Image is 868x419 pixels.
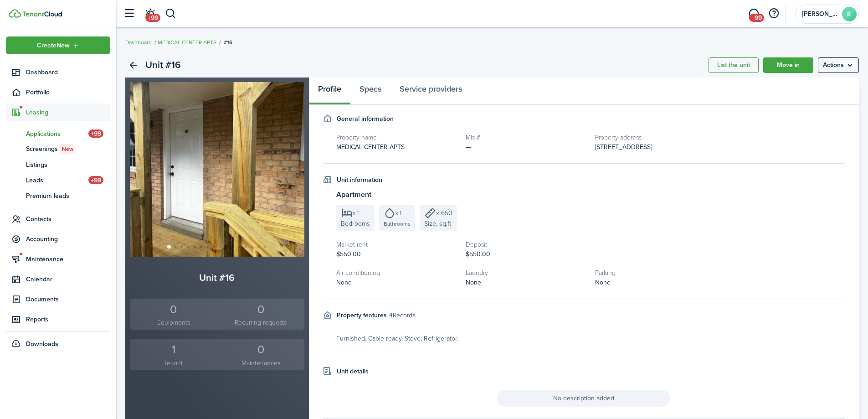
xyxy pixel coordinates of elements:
span: #16 [224,38,232,47]
img: TenantCloud [22,11,62,17]
h2: Unit #16 [130,270,304,285]
a: Leads+99 [6,172,110,188]
span: [STREET_ADDRESS] [595,142,652,152]
small: 4 Records [389,310,415,320]
a: Service providers [390,78,471,105]
span: New [62,145,73,153]
div: 0 [220,301,302,318]
a: MEDICAL CENTER APTS [158,38,216,47]
h5: Air conditioning [336,268,457,278]
button: Open menu [818,57,859,73]
span: None [595,278,611,287]
span: Contacts [26,214,110,224]
span: $550.00 [466,249,490,259]
a: 1Tenant [130,339,217,370]
button: Open resource center [766,6,781,21]
h4: Property features [337,310,387,320]
span: Documents [26,295,110,304]
span: Leads [26,176,88,185]
img: Unit avatar [130,82,304,257]
span: Size, sq.ft [424,219,451,228]
h5: Property name [336,133,457,142]
button: Open menu [6,36,110,54]
img: TenantCloud [9,9,21,18]
span: +99 [88,129,103,138]
span: Dashboard [26,67,110,77]
span: Portfolio [26,88,110,97]
span: None [466,278,481,287]
button: Open sidebar [120,5,138,22]
span: Bathrooms [384,220,411,228]
a: List the unit [709,57,759,73]
span: Create New [37,42,70,49]
span: x 1 [395,210,401,216]
span: Screenings [26,144,110,154]
span: Accounting [26,234,110,244]
span: +99 [88,176,103,184]
a: Move in [763,57,813,73]
h5: Laundry [466,268,586,278]
span: Listings [26,160,110,170]
span: $550.00 [336,249,361,259]
a: Notifications [141,2,159,26]
span: RANDALL INVESTMENT PROPERTIES [802,11,838,17]
span: Calendar [26,274,110,284]
span: — [466,142,471,152]
span: Leasing [26,108,110,117]
span: Premium leads [26,191,110,201]
a: ScreeningsNew [6,141,110,157]
span: No description added [497,390,670,407]
span: x 650 [436,208,452,218]
a: Applications+99 [6,126,110,141]
a: Back [125,57,141,73]
h4: General information [337,114,394,124]
a: Premium leads [6,188,110,203]
span: Maintenance [26,254,110,264]
span: Downloads [26,339,58,349]
small: Maintenances [220,358,302,368]
h5: Mls # [466,133,586,142]
a: 0Recurring requests [217,299,304,330]
a: Messaging [745,2,762,26]
span: None [336,278,352,287]
a: 0Equipments [130,299,217,330]
button: Search [165,6,176,21]
span: Applications [26,129,88,139]
span: MEDICAL CENTER APTS [336,142,405,152]
h3: Apartment [336,189,846,201]
avatar-text: RI [842,7,857,21]
div: 0 [132,301,215,318]
a: 0Maintenances [217,339,304,370]
div: Furnished, Cable ready, Stove, Refrigerator. [336,334,846,343]
h4: Unit information [337,175,382,185]
a: Listings [6,157,110,172]
h5: Market rent [336,240,457,249]
h5: Deposit [466,240,586,249]
menu-btn: Actions [818,57,859,73]
h5: Parking [595,268,715,278]
span: +99 [145,14,160,22]
small: Recurring requests [220,318,302,327]
a: Dashboard [125,38,152,47]
h2: Unit #16 [145,57,181,73]
small: Equipments [132,318,215,327]
small: Tenant [132,358,215,368]
h5: Property address [595,133,845,142]
span: +99 [749,14,764,22]
h4: Unit details [337,367,369,376]
span: x 1 [353,210,359,216]
div: 1 [132,341,215,358]
a: Dashboard [6,63,110,81]
span: Bedrooms [341,219,370,228]
span: Reports [26,315,110,324]
a: Reports [6,310,110,328]
div: 0 [220,341,302,358]
a: Specs [350,78,390,105]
